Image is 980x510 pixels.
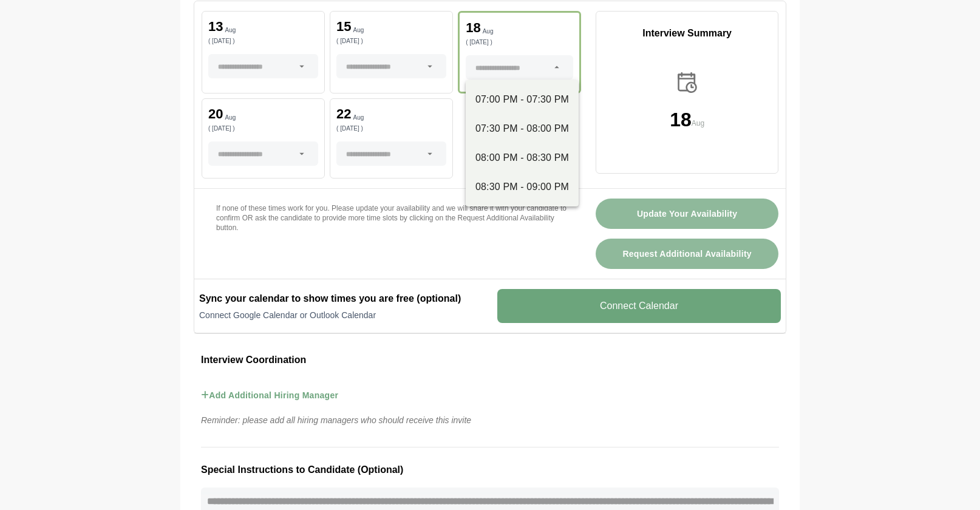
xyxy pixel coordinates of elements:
[475,151,569,165] div: 08:00 PM - 08:30 PM
[670,110,692,129] p: 18
[199,291,483,306] h2: Sync your calendar to show times you are free (optional)
[225,27,236,33] p: Aug
[353,27,364,33] p: Aug
[475,121,569,136] div: 07:30 PM - 08:00 PM
[466,39,573,46] p: ( [DATE] )
[201,462,779,478] h3: Special Instructions to Candidate (Optional)
[336,107,351,121] p: 22
[336,126,446,132] p: ( [DATE] )
[596,26,778,41] p: Interview Summary
[208,38,318,44] p: ( [DATE] )
[596,199,778,229] button: Update Your Availability
[466,21,480,35] p: 18
[208,126,318,132] p: ( [DATE] )
[675,70,700,95] img: calender
[208,20,223,33] p: 13
[483,29,494,35] p: Aug
[194,413,786,427] p: Reminder: please add all hiring managers who should receive this invite
[336,38,446,44] p: ( [DATE] )
[353,115,364,121] p: Aug
[208,107,223,121] p: 20
[475,92,569,107] div: 07:00 PM - 07:30 PM
[201,378,338,413] button: Add Additional Hiring Manager
[475,180,569,194] div: 08:30 PM - 09:00 PM
[199,309,483,321] p: Connect Google Calendar or Outlook Calendar
[692,117,704,129] p: Aug
[497,289,781,323] v-button: Connect Calendar
[336,20,351,33] p: 15
[216,203,567,233] p: If none of these times work for you. Please update your availability and we will share it with yo...
[201,352,779,368] h3: Interview Coordination
[596,239,778,269] button: Request Additional Availability
[225,115,236,121] p: Aug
